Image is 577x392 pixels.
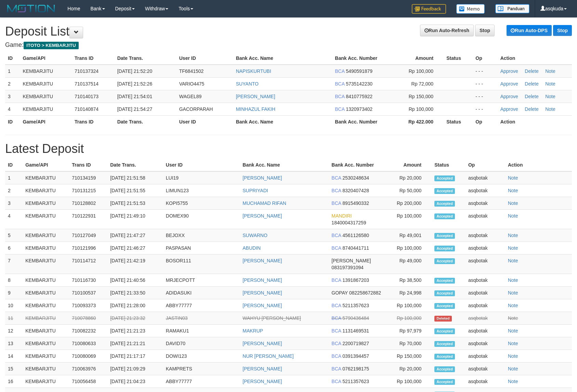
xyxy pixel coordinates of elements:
a: Note [508,175,518,181]
td: asqbotak [465,337,505,350]
a: NUR [PERSON_NAME] [242,353,293,359]
td: 1 [5,171,23,184]
td: Rp 49,001 [387,229,432,242]
a: NAPISKURTUBI [236,68,271,74]
span: Accepted [434,175,455,181]
span: Accepted [434,246,455,251]
td: [DATE] 21:40:56 [107,274,163,287]
th: Game/API [23,159,69,171]
td: asqbotak [465,229,505,242]
th: User ID [163,159,240,171]
td: 2 [5,184,23,197]
td: 710131215 [69,184,107,197]
a: Stop [475,25,495,36]
span: 8915490332 [342,200,369,206]
span: BCA [331,341,341,346]
span: Deleted [434,316,452,322]
th: Bank Acc. Number [329,159,387,171]
td: [DATE] 21:21:23 [107,325,163,337]
span: 082258672882 [349,290,381,296]
td: 7 [5,254,23,274]
span: Accepted [434,379,455,385]
td: 14 [5,350,23,363]
a: Delete [525,106,538,112]
td: Rp 150,000 [387,350,432,363]
span: MANDIRI [331,213,352,219]
td: DOMEX90 [163,210,240,229]
td: 11 [5,312,23,325]
td: asqbotak [465,287,505,299]
a: Run Auto-Refresh [420,25,474,36]
span: BCA [335,68,344,74]
td: KOPI5755 [163,197,240,210]
img: Button%20Memo.svg [456,4,485,14]
a: MINHAZUL FAKIH [236,106,275,112]
td: 710082232 [69,325,107,337]
td: 6 [5,242,23,254]
td: [DATE] 21:42:19 [107,254,163,274]
td: 710116730 [69,274,107,287]
td: JASTIN03 [163,312,240,325]
td: KEMBARJITU [23,337,69,350]
span: 5490591879 [346,68,372,74]
a: Note [508,341,518,346]
td: [DATE] 21:51:55 [107,184,163,197]
td: 9 [5,287,23,299]
span: Accepted [434,213,455,219]
span: BCA [331,277,341,283]
td: 710080069 [69,350,107,363]
td: KEMBARJITU [23,312,69,325]
a: SUWARNO [242,233,267,238]
td: 4 [5,210,23,229]
td: BEJOXX [163,229,240,242]
span: 8740441711 [342,245,369,251]
td: 13 [5,337,23,350]
span: Accepted [434,328,455,334]
span: Accepted [434,341,455,347]
td: [DATE] 21:49:10 [107,210,163,229]
a: [PERSON_NAME] [242,379,282,384]
td: 16 [5,375,23,388]
th: Op [473,115,497,128]
td: Rp 100,000 [387,210,432,229]
a: MAKRUP [242,328,263,334]
span: 1131469531 [342,328,369,334]
td: 12 [5,325,23,337]
span: WAGEL89 [179,94,202,99]
a: Note [545,94,555,99]
th: Bank Acc. Name [233,115,332,128]
span: 5211357623 [342,379,369,384]
td: asqbotak [465,350,505,363]
th: Bank Acc. Number [332,115,394,128]
span: VARIO4475 [179,81,205,87]
td: KEMBARJITU [23,375,69,388]
span: 1840004317259 [331,220,366,225]
td: Rp 70,000 [387,337,432,350]
a: Note [508,200,518,206]
td: ABBY77777 [163,375,240,388]
span: 1391867203 [342,277,369,283]
a: Note [508,258,518,263]
td: asqbotak [465,210,505,229]
th: Game/API [20,52,72,65]
span: 2530248634 [342,175,369,181]
th: Bank Acc. Number [332,52,394,65]
a: WAHYU [PERSON_NAME] [242,315,301,321]
span: 8320407428 [342,188,369,193]
td: 710134159 [69,171,107,184]
span: BCA [331,175,341,181]
th: Rp 422.000 [394,115,444,128]
span: Rp 100,000 [409,68,433,74]
img: panduan.png [495,4,529,13]
td: Rp 97,979 [387,325,432,337]
span: BCA [335,106,344,112]
td: 710114712 [69,254,107,274]
th: Action [498,115,572,128]
span: 710137324 [75,68,99,74]
a: Note [545,81,555,87]
img: Feedback.jpg [412,4,446,14]
th: Amount [387,159,432,171]
td: 710128802 [69,197,107,210]
td: asqbotak [465,184,505,197]
td: KEMBARJITU [23,350,69,363]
